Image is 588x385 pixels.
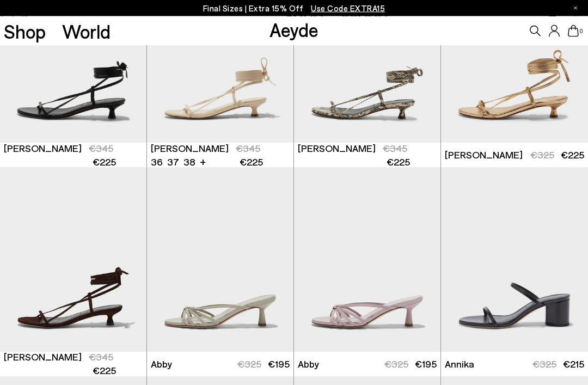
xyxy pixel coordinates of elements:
a: Aeyde [269,18,318,41]
span: €345 [383,143,407,155]
a: Abby €325 €195 [294,352,440,377]
span: [PERSON_NAME] [151,142,229,156]
span: 0 [579,28,584,34]
span: €225 [240,156,263,168]
span: Navigate to /collections/ss25-final-sizes [311,3,385,13]
a: [PERSON_NAME] €325 €225 [441,143,588,168]
img: Abby Leather Mules [147,168,293,352]
span: [PERSON_NAME] [4,351,82,364]
a: Annika €325 €215 [441,352,588,377]
a: World [62,22,111,41]
span: Abby [298,358,319,371]
span: [PERSON_NAME] [4,142,82,156]
a: 0 [568,25,579,37]
a: [PERSON_NAME] €345 €225 [294,143,440,168]
span: €215 [563,358,584,370]
span: €225 [93,365,116,377]
p: Final Sizes | Extra 15% Off [203,2,385,15]
span: €225 [387,156,410,168]
a: Shop [4,22,46,41]
span: €325 [384,358,408,370]
span: [PERSON_NAME] [298,142,376,156]
span: €325 [237,358,261,370]
span: €195 [415,358,437,370]
span: €225 [561,149,584,161]
a: Abby €325 €195 [147,352,293,377]
span: €325 [530,149,554,161]
span: €345 [89,143,113,155]
img: Abby Leather Mules [294,168,440,352]
ul: variant [151,156,193,169]
li: 37 [167,156,179,169]
li: 38 [183,156,195,169]
span: [PERSON_NAME] [445,149,523,162]
img: Annika Leather Sandals [441,168,588,352]
li: + [200,155,206,169]
span: Annika [445,358,474,371]
span: €225 [93,156,116,168]
span: Abby [151,358,172,371]
span: €345 [236,143,260,155]
span: €195 [268,358,290,370]
a: [PERSON_NAME] 36 37 38 + €345 €225 [147,143,293,168]
span: €345 [89,351,113,363]
li: 36 [151,156,163,169]
span: €325 [532,358,556,370]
